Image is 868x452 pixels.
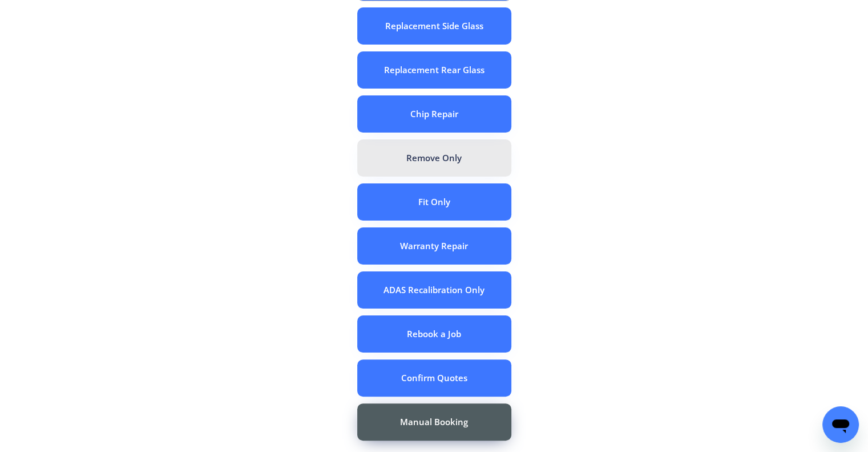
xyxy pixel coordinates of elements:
button: Warranty Repair [357,227,511,265]
button: Chip Repair [357,95,511,133]
button: Confirm Quotes [357,359,511,397]
button: ADAS Recalibration Only [357,271,511,309]
button: Rebook a Job [357,315,511,353]
button: Fit Only [357,183,511,221]
iframe: Button to launch messaging window [822,406,859,443]
button: Manual Booking [357,403,511,441]
button: Remove Only [357,139,511,177]
button: Replacement Side Glass [357,7,511,45]
button: Replacement Rear Glass [357,51,511,89]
